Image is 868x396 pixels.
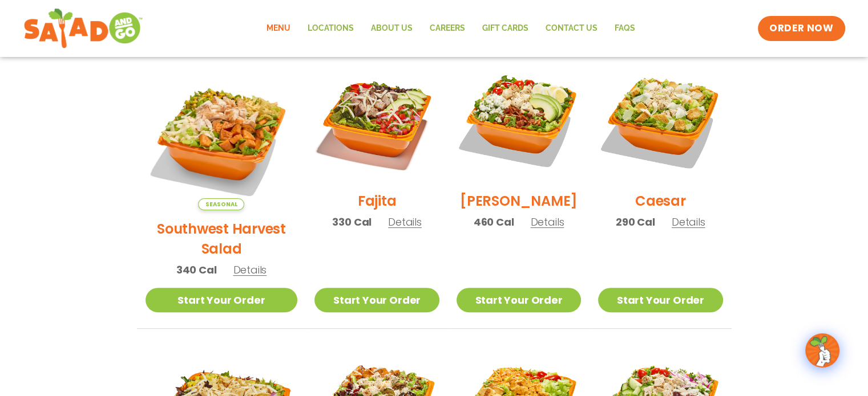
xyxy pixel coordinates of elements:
img: Product photo for Fajita Salad [314,58,439,182]
a: FAQs [606,15,644,42]
span: Details [530,215,564,229]
a: Start Your Order [598,288,722,312]
span: ORDER NOW [769,22,833,35]
span: Details [388,215,422,229]
h2: Fajita [358,191,397,211]
a: Start Your Order [146,288,298,312]
a: Start Your Order [457,288,581,312]
h2: Southwest Harvest Salad [146,219,298,259]
span: 290 Cal [616,214,655,230]
img: Product photo for Caesar Salad [598,58,722,182]
a: Contact Us [537,15,606,42]
img: wpChatIcon [806,334,838,366]
span: Seasonal [198,198,244,210]
a: ORDER NOW [758,16,845,41]
span: 340 Cal [176,262,217,277]
h2: Caesar [635,191,686,211]
a: Start Your Order [314,288,439,312]
a: About Us [362,15,421,42]
nav: Menu [258,15,644,42]
span: Details [672,215,705,229]
img: Product photo for Southwest Harvest Salad [146,58,298,210]
a: GIFT CARDS [474,15,537,42]
a: Careers [421,15,474,42]
h2: [PERSON_NAME] [460,191,578,211]
img: new-SAG-logo-768×292 [23,6,144,51]
img: Product photo for Cobb Salad [457,58,581,182]
a: Menu [258,15,299,42]
span: 330 Cal [332,214,372,230]
span: Details [233,263,267,277]
a: Locations [299,15,362,42]
span: 460 Cal [474,214,514,230]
